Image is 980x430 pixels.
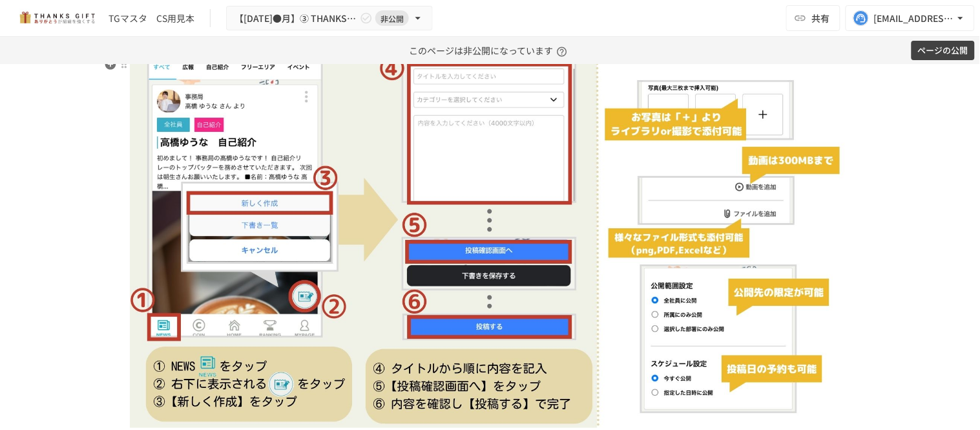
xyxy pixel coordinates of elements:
span: 共有 [812,11,830,25]
p: このページは非公開になっています [409,37,571,64]
div: TGマスタ CS用見本 [109,12,194,25]
button: 【[DATE]●月】➂ THANKS GIFT操作説明/THANKS GIFT[PERSON_NAME]非公開 [226,6,433,31]
span: 非公開 [375,12,409,25]
img: SvCuo3XD5sXTlKJNIHyJFvzl9FD4IRAM2TGKTARsn9P [130,22,851,428]
button: ページの公開 [912,41,975,61]
button: 共有 [786,5,840,31]
img: mMP1OxWUAhQbsRWCurg7vIHe5HqDpP7qZo7fRoNLXQh [16,8,98,28]
span: 【[DATE]●月】➂ THANKS GIFT操作説明/THANKS GIFT[PERSON_NAME] [235,10,357,27]
button: [EMAIL_ADDRESS][DOMAIN_NAME] [846,5,975,31]
div: [EMAIL_ADDRESS][DOMAIN_NAME] [874,10,954,27]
